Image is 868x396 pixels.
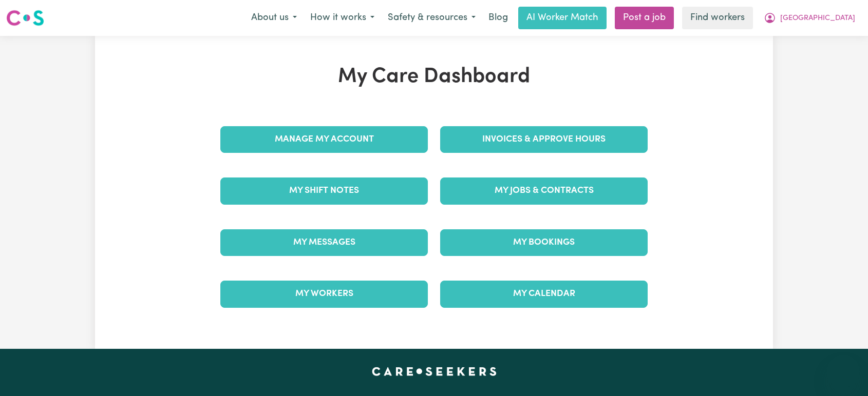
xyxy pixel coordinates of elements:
[682,7,753,29] a: Find workers
[615,7,674,29] a: Post a job
[220,229,428,256] a: My Messages
[244,7,304,29] button: About us
[482,7,514,29] a: Blog
[6,6,44,30] a: Careseekers logo
[440,229,648,256] a: My Bookings
[381,7,482,29] button: Safety & resources
[220,126,428,153] a: Manage My Account
[214,65,654,89] h1: My Care Dashboard
[6,9,44,27] img: Careseekers logo
[440,177,648,204] a: My Jobs & Contracts
[220,281,428,307] a: My Workers
[440,126,648,153] a: Invoices & Approve Hours
[440,281,648,307] a: My Calendar
[757,7,862,29] button: My Account
[372,367,497,375] a: Careseekers home page
[304,7,381,29] button: How it works
[780,13,855,24] span: [GEOGRAPHIC_DATA]
[518,7,607,29] a: AI Worker Match
[827,355,860,388] iframe: Button to launch messaging window
[220,177,428,204] a: My Shift Notes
